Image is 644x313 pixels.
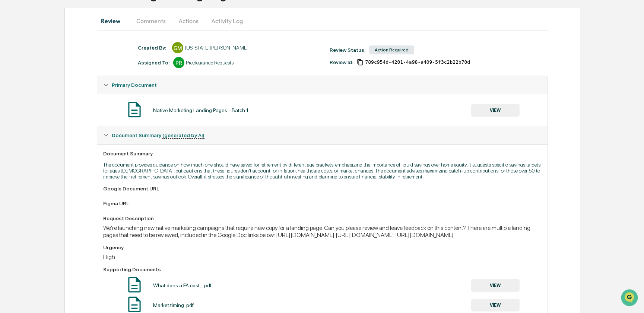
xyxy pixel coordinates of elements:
[103,151,541,156] div: Document Summary
[7,57,21,70] img: 1746055101610-c473b297-6a78-478c-a979-82029cc54cd1
[138,45,168,51] div: Created By: ‎ ‎
[205,12,249,30] button: Activity Log
[103,215,541,221] div: Request Description
[369,45,414,54] div: Action Required
[23,101,68,107] span: [PERSON_NAME] (C)
[7,83,50,89] div: Past conversations
[103,186,541,192] div: Google Document URL
[97,12,130,30] button: Review
[51,149,95,163] a: 🗄️Attestations
[127,59,136,68] button: Start new chat
[7,16,136,28] p: How can we help?
[54,153,60,159] div: 🗄️
[173,57,184,68] div: PR
[74,101,89,107] span: [DATE]
[34,64,102,70] div: We're available if you need us!
[330,59,353,65] div: Review Id:
[70,101,72,107] span: •
[7,153,13,159] div: 🖐️
[97,126,547,144] div: Document Summary (generated by AI)
[153,302,194,308] div: Market timing .pdf
[7,114,19,126] img: Jack Rasmussen
[7,167,13,173] div: 🔎
[471,299,520,312] button: VIEW
[115,81,136,90] button: See all
[61,152,92,160] span: Attestations
[62,121,64,127] span: •
[471,279,520,292] button: VIEW
[97,76,547,94] div: Primary Document
[66,121,81,127] span: [DATE]
[97,12,548,30] div: secondary tabs example
[7,94,19,106] img: DeeAnn Dempsey (C)
[103,200,541,206] div: Figma URL
[172,42,183,53] div: GM
[23,121,60,127] span: [PERSON_NAME]
[103,162,541,180] p: The document provides guidance on how much one should have saved for retirement by different age ...
[74,185,90,190] span: Pylon
[172,12,205,30] button: Actions
[186,60,234,66] div: Preclearance Requests
[103,244,541,250] div: Urgency
[153,282,212,288] div: What does a FA cost_ .pdf
[620,288,640,309] iframe: Open customer support
[15,167,47,174] span: Data Lookup
[4,164,50,177] a: 🔎Data Lookup
[365,59,470,65] span: 789c954d-4201-4a98-a409-5f3c2b22b70d
[162,132,204,139] u: (generated by AI)
[4,149,51,163] a: 🖐️Preclearance
[103,224,541,238] div: We're launching new native marketing campaigns that require new copy for a landing page. Can you ...
[15,152,48,160] span: Preclearance
[330,47,365,53] div: Review Status:
[103,253,541,260] div: High
[125,275,144,294] img: Document Icon
[103,266,541,272] div: Supporting Documents
[471,104,520,117] button: VIEW
[112,132,204,138] span: Document Summary
[153,107,248,113] div: Native Marketing Landing Pages - Batch 1
[53,184,90,190] a: Powered byPylon
[125,100,144,119] img: Document Icon
[185,45,248,51] div: [US_STATE][PERSON_NAME]
[15,122,21,128] img: 1746055101610-c473b297-6a78-478c-a979-82029cc54cd1
[97,94,547,126] div: Primary Document
[16,57,29,70] img: 8933085812038_c878075ebb4cc5468115_72.jpg
[34,57,122,64] div: Start new chat
[138,60,169,66] div: Assigned To:
[130,12,172,30] button: Comments
[112,82,157,88] span: Primary Document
